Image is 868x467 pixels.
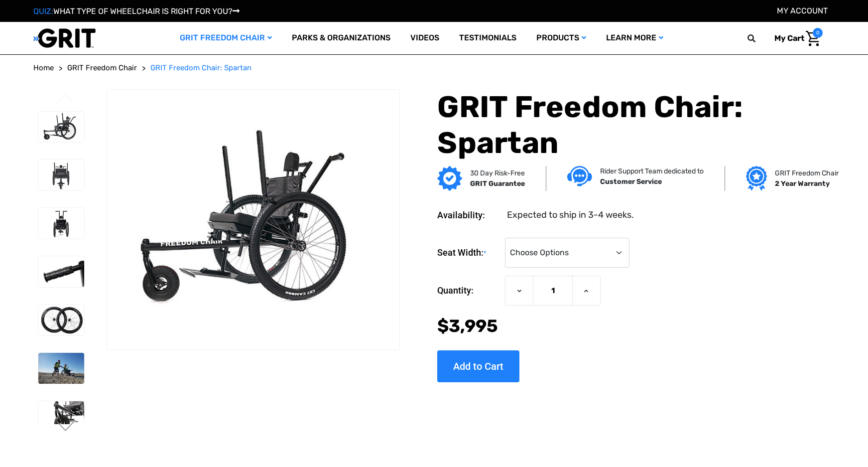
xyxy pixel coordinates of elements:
img: GRIT Freedom Chair: Spartan [38,256,85,287]
a: Products [526,22,596,54]
strong: Customer Service [600,177,662,186]
span: 0 [813,28,823,38]
span: GRIT Freedom Chair [67,63,137,72]
img: GRIT Freedom Chair: Spartan [38,208,85,239]
h1: GRIT Freedom Chair: Spartan [437,89,835,161]
img: GRIT Freedom Chair: Spartan [107,122,399,317]
dd: Expected to ship in 3-4 weeks. [507,208,634,222]
a: GRIT Freedom Chair [67,62,137,74]
img: GRIT Freedom Chair: Spartan [38,305,85,335]
a: Account [777,6,828,15]
a: Parks & Organizations [282,22,400,54]
a: Videos [400,22,449,54]
nav: Breadcrumb [33,62,835,74]
span: $3,995 [437,315,498,336]
a: GRIT Freedom Chair: Spartan [150,62,251,74]
label: Quantity: [437,276,500,306]
img: GRIT All-Terrain Wheelchair and Mobility Equipment [33,28,96,48]
span: QUIZ: [33,6,53,16]
a: Home [33,62,54,74]
input: Search [752,28,767,49]
label: Seat Width: [437,238,500,268]
img: GRIT Freedom Chair: Spartan [38,112,85,143]
img: Grit freedom [746,166,766,191]
a: GRIT Freedom Chair [170,22,282,54]
img: GRIT Guarantee [437,166,462,191]
span: My Cart [774,33,804,43]
button: Go to slide 4 of 4 [55,94,76,106]
img: GRIT Freedom Chair: Spartan [38,353,85,384]
p: Rider Support Team dedicated to [600,166,704,176]
dt: Availability: [437,208,500,222]
span: Home [33,63,54,72]
strong: GRIT Guarantee [470,179,525,188]
a: Cart with 0 items [767,28,823,49]
p: GRIT Freedom Chair [775,168,839,178]
a: QUIZ:WHAT TYPE OF WHEELCHAIR IS RIGHT FOR YOU? [33,6,240,16]
img: Customer service [567,166,592,186]
a: Learn More [596,22,673,54]
img: Cart [806,31,820,46]
strong: 2 Year Warranty [775,179,830,188]
input: Add to Cart [437,350,519,382]
a: Testimonials [449,22,526,54]
img: GRIT Freedom Chair: Spartan [38,401,85,432]
span: GRIT Freedom Chair: Spartan [150,63,251,72]
button: Go to slide 2 of 4 [55,421,76,433]
img: GRIT Freedom Chair: Spartan [38,159,85,190]
p: 30 Day Risk-Free [470,168,525,178]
